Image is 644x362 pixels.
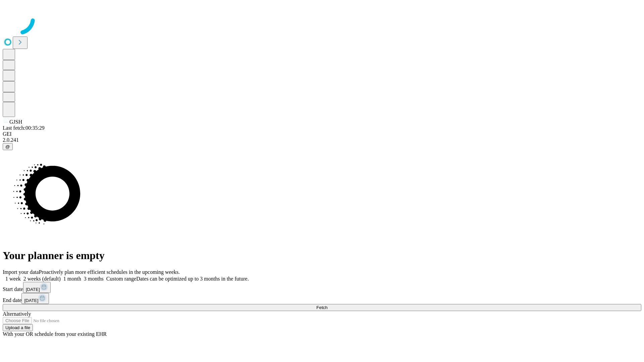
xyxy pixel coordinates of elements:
[24,298,38,303] span: [DATE]
[3,331,107,337] span: With your OR schedule from your existing EHR
[5,144,10,149] span: @
[3,269,39,275] span: Import your data
[3,249,641,262] h1: Your planner is empty
[84,276,104,282] span: 3 months
[23,276,61,282] span: 2 weeks (default)
[9,119,22,125] span: GJSH
[21,293,49,304] button: [DATE]
[136,276,249,282] span: Dates can be optimized up to 3 months in the future.
[3,304,641,311] button: Fetch
[316,305,327,310] span: Fetch
[63,276,81,282] span: 1 month
[3,324,33,331] button: Upload a file
[26,287,40,292] span: [DATE]
[3,282,641,293] div: Start date
[5,276,21,282] span: 1 week
[3,143,13,150] button: @
[23,282,51,293] button: [DATE]
[3,311,31,317] span: Alternatively
[3,125,45,131] span: Last fetch: 00:35:29
[106,276,136,282] span: Custom range
[39,269,180,275] span: Proactively plan more efficient schedules in the upcoming weeks.
[3,293,641,304] div: End date
[3,137,641,143] div: 2.0.241
[3,131,641,137] div: GEI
